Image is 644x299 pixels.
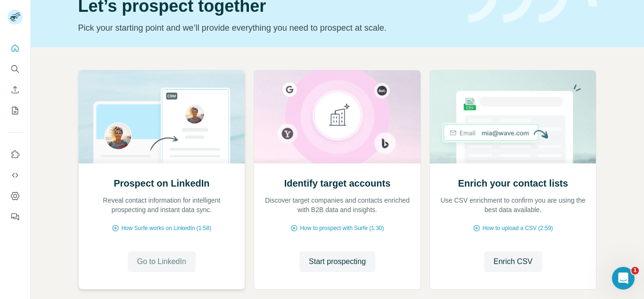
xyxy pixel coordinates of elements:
button: Quick start [8,40,23,57]
span: 1 [631,267,639,274]
p: Discover target companies and contacts enriched with B2B data and insights. [264,196,411,214]
h2: Enrich your contact lists [458,177,568,190]
button: Start prospecting [299,251,375,272]
h2: Prospect on LinkedIn [114,177,209,190]
img: Prospect on LinkedIn [78,70,246,163]
p: Pick your starting point and we’ll provide everything you need to prospect at scale. [78,21,457,34]
button: Go to LinkedIn [128,251,196,272]
span: How to upload a CSV (2:59) [482,224,553,232]
span: How Surfe works on LinkedIn (1:58) [121,224,211,232]
p: Use CSV enrichment to confirm you are using the best data available. [439,196,587,214]
button: My lists [8,102,23,119]
img: Identify target accounts [254,70,421,163]
button: Dashboard [8,188,23,205]
button: Use Surfe API [8,167,23,184]
button: Search [8,60,23,77]
button: Enrich CSV [8,81,23,98]
button: Enrich CSV [484,251,542,272]
button: Feedback [8,208,23,225]
span: Start prospecting [309,256,366,267]
iframe: Intercom live chat [612,267,635,290]
p: Reveal contact information for intelligent prospecting and instant data sync. [88,196,236,214]
span: Go to LinkedIn [137,256,186,267]
h2: Identify target accounts [284,177,391,190]
img: Enrich your contact lists [429,70,597,163]
span: How to prospect with Surfe (1:30) [300,224,384,232]
span: Enrich CSV [494,256,533,267]
button: Use Surfe on LinkedIn [8,146,23,163]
